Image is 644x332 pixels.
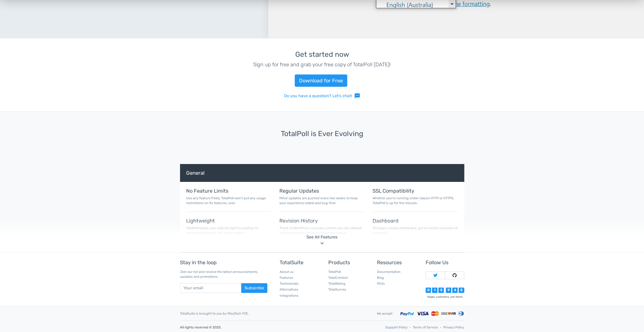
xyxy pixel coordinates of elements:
h5: General [180,164,464,182]
div: TotalSuite is brought to you by MisqTech FZE. [176,311,373,316]
h3: TotalPoll is Ever Evolving [180,130,464,138]
h5: TotalSuite [280,260,318,265]
h5: Follow Us [426,260,464,265]
h5: Resources [377,260,415,265]
a: Terms of Service [413,325,438,330]
button: Subscribe [241,283,267,293]
h5: Products [328,260,367,265]
p: Whether you're running under classic HTTP or HTTPS, TotalPoll is up for the mission. [373,196,458,205]
a: Blog [377,276,384,280]
a: TotalRating [328,282,345,285]
div: , [444,290,446,293]
a: TotalPoll [328,270,341,274]
div: 4 [452,287,458,293]
div: 5 [459,287,464,293]
div: 0 [426,287,431,293]
span: sms [354,93,360,99]
a: Support Policy [385,325,408,330]
a: Integrations [280,294,299,297]
a: Documentation [377,270,400,274]
div: keyboard_arrow_down [319,240,325,246]
input: Your email [180,283,241,293]
h5: Regular Updates [279,188,365,194]
div: Happy customers, join them! [426,295,464,299]
div: 3 [438,287,444,293]
h5: No Feature Limits [186,188,272,194]
div: 1 [432,287,437,293]
a: TotalContest [328,276,348,280]
p: Use any feature freely, TotalPoll won't put any usage restrictions on its features, ever. [186,196,272,205]
p: Sign up for free and grab your free copy of TotalPoll [DATE]! [180,61,464,68]
h5: Stay in the loop [180,260,267,265]
a: Features [280,276,293,280]
h3: Get started now [180,51,464,59]
div: We accept [373,311,396,316]
a: Privacy Policy [443,325,464,330]
span: ‐ [440,325,441,330]
a: Do you have a question? Let's chat!sms [284,93,360,99]
div: 9 [446,287,451,293]
span: ‐ [410,325,411,330]
a: TotalSurvey [328,287,346,291]
a: FAQs [377,282,385,285]
img: Accepted payment methods [400,311,464,316]
a: Alternatives [280,287,298,291]
div: See All Features [4,234,640,240]
img: Follow TotalSuite on Github [452,273,457,277]
img: Follow TotalSuite on Twitter [433,273,437,277]
h5: SSL Compatibility [373,188,458,194]
a: Testimonials [280,282,299,285]
a: About us [280,270,294,274]
a: Download for Free [295,74,347,87]
p: Join our list and receive the latest announcements, updates and promotions. [180,269,267,279]
p: Minor updates are pushed every two weeks to keep your experience stable and bug-free. [279,196,365,205]
p: All rights reserved © 2025. [180,325,318,330]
